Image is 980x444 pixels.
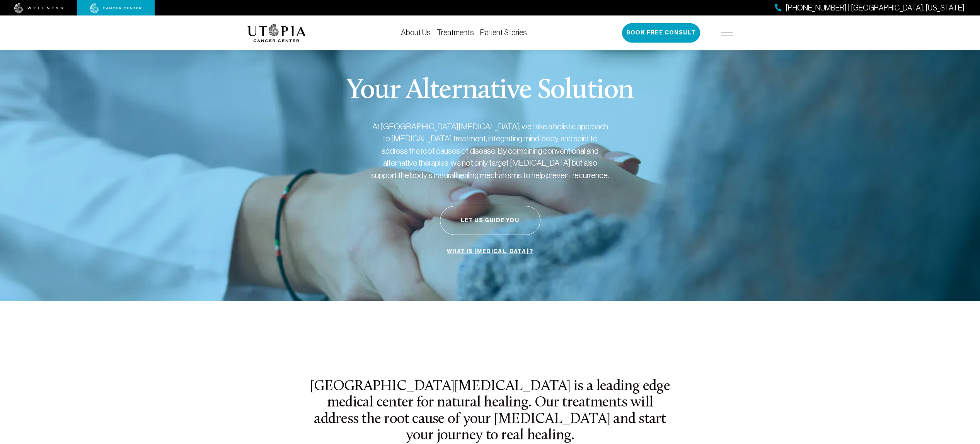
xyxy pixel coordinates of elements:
a: Treatments [437,28,474,37]
a: What is [MEDICAL_DATA]? [445,244,535,259]
p: Your Alternative Solution [346,77,634,105]
a: [PHONE_NUMBER] | [GEOGRAPHIC_DATA], [US_STATE] [775,2,965,14]
a: Patient Stories [480,28,527,37]
span: [PHONE_NUMBER] | [GEOGRAPHIC_DATA], [US_STATE] [786,2,965,14]
img: icon-hamburger [721,30,733,36]
img: wellness [14,3,63,14]
img: cancer center [90,3,142,14]
img: logo [247,24,306,42]
p: At [GEOGRAPHIC_DATA][MEDICAL_DATA], we take a holistic approach to [MEDICAL_DATA] treatment, inte... [370,120,610,182]
button: Let Us Guide You [440,206,540,235]
button: Book Free Consult [622,23,700,43]
a: About Us [401,28,431,37]
h2: [GEOGRAPHIC_DATA][MEDICAL_DATA] is a leading edge medical center for natural healing. Our treatme... [309,379,671,444]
